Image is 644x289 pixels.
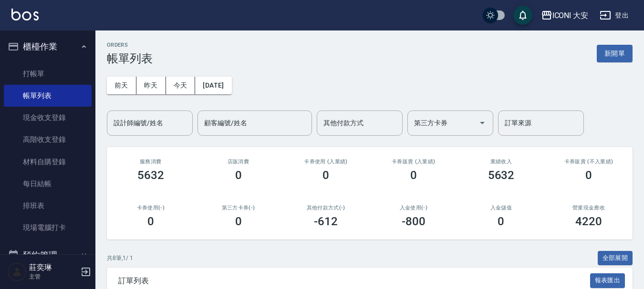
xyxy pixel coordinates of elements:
h2: 店販消費 [206,159,271,165]
h2: 卡券販賣 (入業績) [381,159,446,165]
h3: 0 [410,169,417,182]
h3: 5632 [137,169,164,182]
img: Person [8,262,27,281]
a: 現金收支登錄 [4,107,92,129]
h3: -800 [402,215,426,228]
h3: 0 [147,215,154,228]
button: 預約管理 [4,243,92,268]
h2: 業績收入 [469,159,534,165]
button: 新開單 [597,45,633,62]
a: 每日結帳 [4,173,92,195]
h3: 0 [498,215,504,228]
button: ICONI 大安 [537,6,592,25]
h2: 第三方卡券(-) [206,205,271,211]
p: 主管 [29,272,78,281]
h3: 4220 [575,215,602,228]
h2: 卡券使用(-) [118,205,183,211]
button: 登出 [596,7,633,24]
h2: 入金使用(-) [381,205,446,211]
h2: 卡券販賣 (不入業績) [556,159,621,165]
button: 昨天 [136,77,166,94]
h3: 0 [235,215,242,228]
a: 材料自購登錄 [4,151,92,173]
h3: 0 [322,169,329,182]
h3: -612 [314,215,338,228]
h2: 入金儲值 [469,205,534,211]
h3: 5632 [488,169,515,182]
a: 高階收支登錄 [4,129,92,150]
a: 新開單 [597,49,633,58]
p: 共 8 筆, 1 / 1 [107,254,133,262]
h3: 服務消費 [118,159,183,165]
a: 現場電腦打卡 [4,217,92,239]
button: [DATE] [195,77,231,94]
button: 前天 [107,77,136,94]
button: save [513,6,532,25]
button: 報表匯出 [590,273,625,288]
button: 今天 [166,77,196,94]
h2: ORDERS [107,42,153,48]
button: 櫃檯作業 [4,34,92,59]
div: ICONI 大安 [552,10,589,21]
a: 打帳單 [4,63,92,85]
a: 報表匯出 [590,276,625,285]
h2: 卡券使用 (入業績) [293,159,358,165]
h3: 0 [235,169,242,182]
img: Logo [11,9,39,20]
h2: 其他付款方式(-) [293,205,358,211]
button: Open [475,115,490,130]
h5: 莊奕琳 [29,263,78,272]
span: 訂單列表 [118,276,590,286]
a: 帳單列表 [4,85,92,107]
h2: 營業現金應收 [556,205,621,211]
button: 全部展開 [598,251,633,266]
a: 排班表 [4,195,92,217]
h3: 0 [585,169,592,182]
h3: 帳單列表 [107,52,153,65]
